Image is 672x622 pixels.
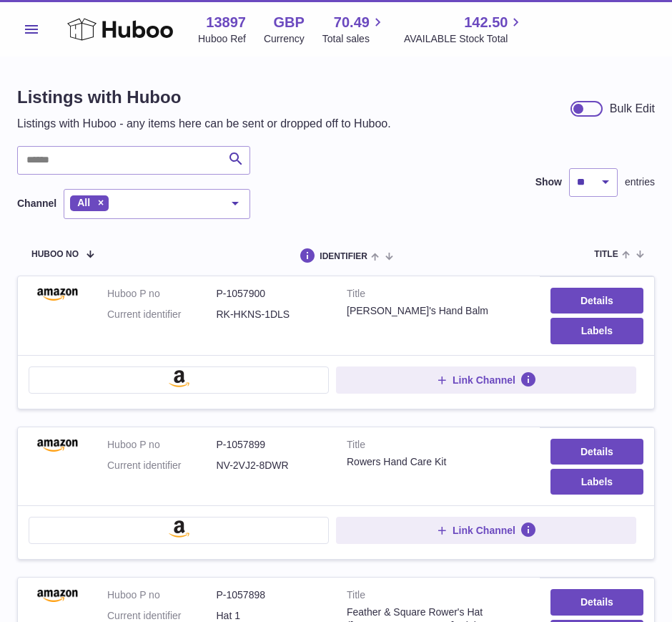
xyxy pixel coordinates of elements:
p: Listings with Huboo - any items here can be sent or dropped off to Huboo. [17,116,391,132]
dd: P-1057898 [217,588,326,602]
a: 70.49 Total sales [322,13,386,46]
div: Currency [264,32,305,46]
button: Link Channel [336,517,636,544]
dd: NV-2VJ2-8DWR [217,459,326,472]
a: Details [550,439,643,465]
dt: Huboo P no [107,438,217,452]
dd: P-1057900 [217,287,326,301]
label: Show [535,175,562,189]
div: Huboo Ref [198,32,246,46]
img: Feather & Square Rower's Hat (UK, Alpha, One Size, Navy & White) [29,588,86,602]
span: entries [625,175,655,189]
label: Channel [17,197,56,210]
strong: 13897 [206,13,246,32]
strong: Title [347,588,529,606]
img: amazon-small.png [169,370,189,387]
a: Details [550,288,643,314]
span: 70.49 [334,13,370,32]
dt: Current identifier [107,308,217,321]
dt: Current identifier [107,459,217,472]
span: title [594,250,618,259]
dd: P-1057899 [217,438,326,452]
a: Details [550,589,643,615]
button: Link Channel [336,366,636,394]
span: Link Channel [453,374,515,387]
img: Rower's Hand Balm [29,287,86,301]
strong: Title [347,438,529,455]
dt: Huboo P no [107,588,217,602]
div: Rowers Hand Care Kit [347,455,529,469]
span: 142.50 [464,13,508,32]
div: Bulk Edit [610,101,655,117]
h1: Listings with Huboo [17,86,391,109]
span: Link Channel [453,524,515,537]
span: identifier [320,252,367,261]
span: AVAILABLE Stock Total [404,32,525,46]
dt: Huboo P no [107,287,217,301]
img: Rowers Hand Care Kit [29,438,86,452]
dd: RK-HKNS-1DLS [217,308,326,321]
img: amazon-small.png [169,520,189,538]
button: Labels [550,318,643,344]
span: All [77,197,90,208]
strong: GBP [273,13,304,32]
button: Labels [550,469,643,495]
a: 142.50 AVAILABLE Stock Total [404,13,525,46]
strong: Title [347,287,529,304]
span: Huboo no [31,250,79,259]
span: Total sales [322,32,386,46]
div: [PERSON_NAME]'s Hand Balm [347,304,529,318]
